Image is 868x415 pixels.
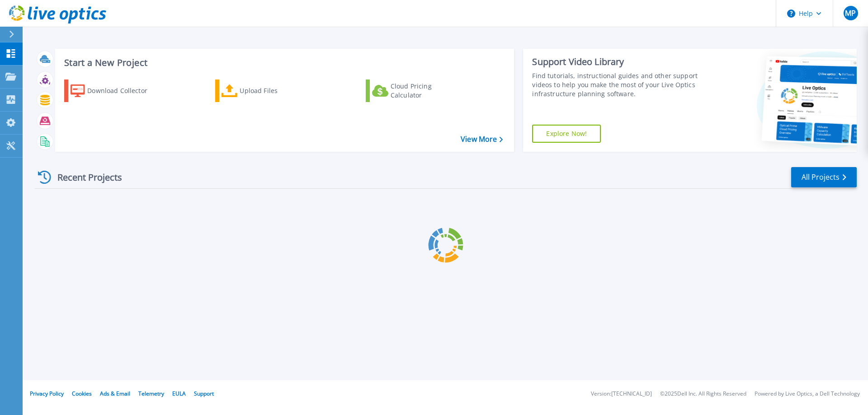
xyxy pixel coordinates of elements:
li: © 2025 Dell Inc. All Rights Reserved [660,391,746,397]
a: Download Collector [64,79,165,102]
a: Cookies [72,390,92,397]
a: Ads & Email [100,390,130,397]
a: Telemetry [138,390,164,397]
div: Download Collector [87,82,160,100]
a: Support [194,390,214,397]
a: View More [461,135,503,144]
li: Powered by Live Optics, a Dell Technology [755,391,860,397]
a: All Projects [791,167,857,187]
div: Upload Files [240,82,312,100]
div: Find tutorials, instructional guides and other support videos to help you make the most of your L... [532,71,702,98]
div: Recent Projects [35,166,134,188]
div: Support Video Library [532,56,702,68]
a: EULA [172,390,186,397]
a: Explore Now! [532,125,601,143]
a: Privacy Policy [30,390,64,397]
h3: Start a New Project [64,58,503,68]
div: Cloud Pricing Calculator [391,82,463,100]
a: Cloud Pricing Calculator [366,79,467,102]
li: Version: [TECHNICAL_ID] [591,391,652,397]
a: Upload Files [215,79,316,102]
span: MP [845,9,856,17]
